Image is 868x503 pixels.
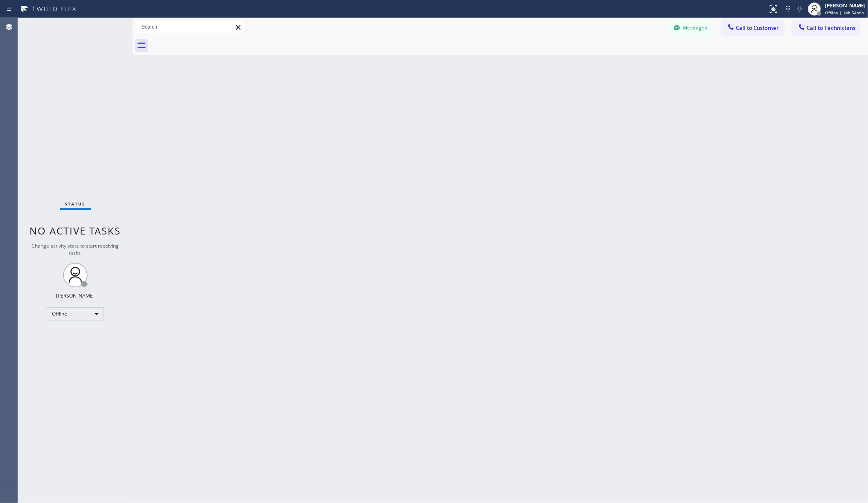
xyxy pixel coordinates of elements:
[135,20,245,34] input: Search
[807,24,855,32] span: Call to Technicians
[32,242,119,256] span: Change activity state to start receiving tasks.
[792,20,860,36] button: Call to Technicians
[721,20,784,36] button: Call to Customer
[56,292,95,299] div: [PERSON_NAME]
[825,10,864,16] span: Offline | 14h 54min
[30,224,121,237] span: No active tasks
[825,2,866,9] div: [PERSON_NAME]
[668,20,713,36] button: Messages
[65,201,86,207] span: Status
[47,307,104,320] div: Offline
[794,3,805,15] button: Mute
[736,24,779,32] span: Call to Customer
